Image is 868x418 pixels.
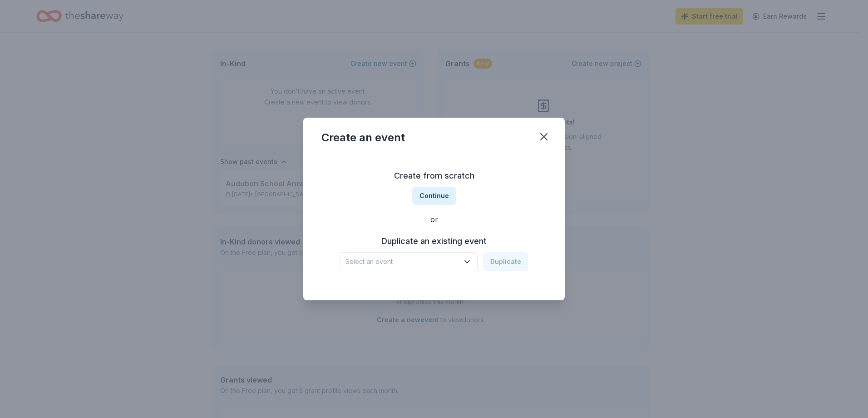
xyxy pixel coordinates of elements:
button: Continue [412,187,456,205]
div: Create an event [321,130,405,145]
div: or [321,214,547,225]
button: Select an event [340,252,478,271]
h3: Create from scratch [321,169,547,183]
h3: Duplicate an existing event [340,234,528,249]
span: Select an event [345,256,459,267]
